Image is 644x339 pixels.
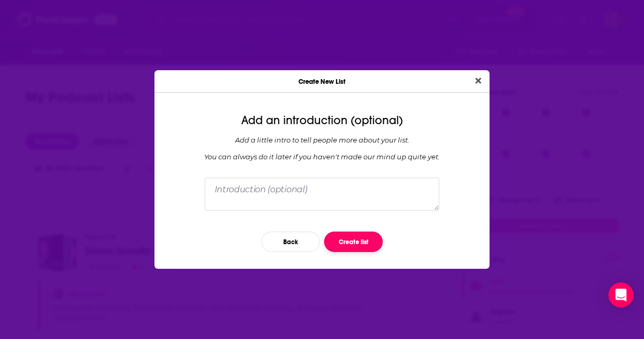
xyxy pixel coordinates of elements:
[163,136,481,161] div: Add a little intro to tell people more about your list. You can always do it later if you haven '...
[324,232,383,252] button: Create list
[154,70,490,93] div: Create New List
[261,232,320,252] button: Back
[471,74,485,88] button: Close
[608,282,634,308] div: Open Intercom Messenger
[163,114,481,127] div: Add an introduction (optional)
